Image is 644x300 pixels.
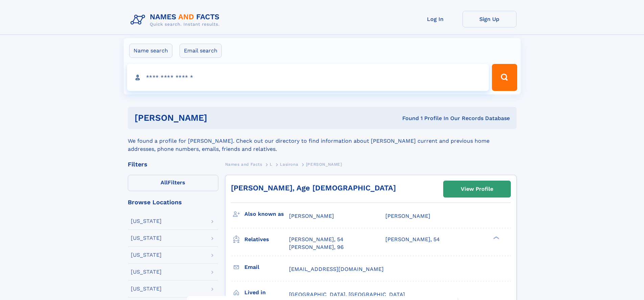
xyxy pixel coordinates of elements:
[289,244,344,251] a: [PERSON_NAME], 96
[131,286,162,292] div: [US_STATE]
[244,208,289,220] h3: Also known as
[385,236,440,243] a: [PERSON_NAME], 54
[225,160,262,168] a: Names and Facts
[289,213,334,219] span: [PERSON_NAME]
[289,236,343,243] a: [PERSON_NAME], 54
[244,287,289,298] h3: Lived in
[280,162,298,167] span: Lasirona
[244,261,289,273] h3: Email
[128,129,517,153] div: We found a profile for [PERSON_NAME]. Check out our directory to find information about [PERSON_N...
[306,162,342,167] span: [PERSON_NAME]
[492,236,500,240] div: ❯
[131,218,162,224] div: [US_STATE]
[180,44,222,58] label: Email search
[444,181,510,197] a: View Profile
[461,181,493,197] div: View Profile
[385,213,430,219] span: [PERSON_NAME]
[305,115,510,122] div: Found 1 Profile In Our Records Database
[289,266,384,272] span: [EMAIL_ADDRESS][DOMAIN_NAME]
[244,234,289,245] h3: Relatives
[131,235,162,241] div: [US_STATE]
[128,175,218,191] label: Filters
[408,11,462,27] a: Log In
[128,199,218,205] div: Browse Locations
[131,252,162,258] div: [US_STATE]
[135,114,305,122] h1: [PERSON_NAME]
[128,161,218,167] div: Filters
[127,64,489,91] input: search input
[280,160,298,168] a: Lasirona
[462,11,517,27] a: Sign Up
[129,44,172,58] label: Name search
[270,160,272,168] a: L
[131,269,162,275] div: [US_STATE]
[492,64,517,91] button: Search Button
[270,162,272,167] span: L
[128,11,225,29] img: Logo Names and Facts
[231,184,396,192] a: [PERSON_NAME], Age [DEMOGRAPHIC_DATA]
[289,291,405,298] span: [GEOGRAPHIC_DATA], [GEOGRAPHIC_DATA]
[161,179,168,186] span: All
